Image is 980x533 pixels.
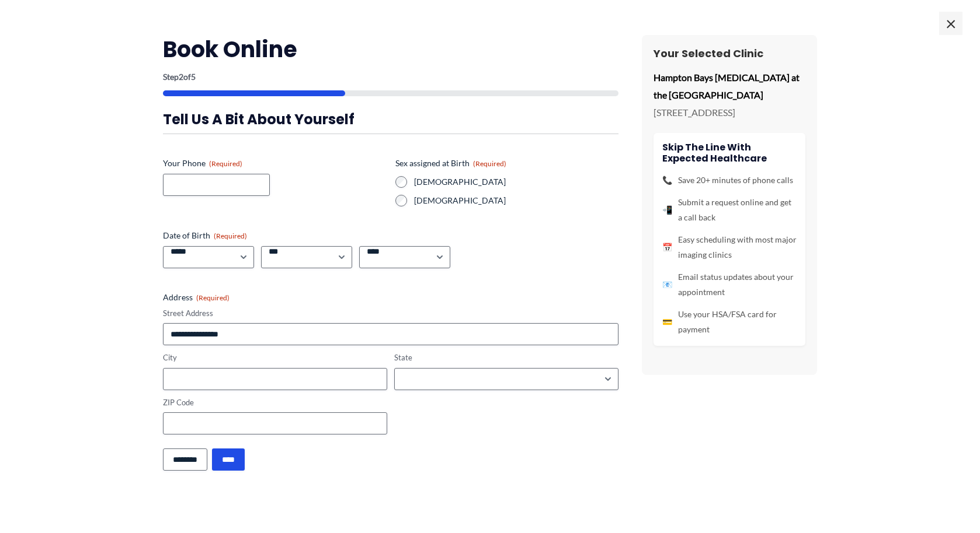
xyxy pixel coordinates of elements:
[662,173,797,188] li: Save 20+ minutes of phone calls
[163,397,387,408] label: ZIP Code
[414,195,618,206] label: [DEMOGRAPHIC_DATA]
[179,72,183,82] span: 2
[163,157,386,169] label: Your Phone
[414,176,618,188] label: [DEMOGRAPHIC_DATA]
[662,232,797,262] li: Easy scheduling with most major imaging clinics
[662,195,797,225] li: Submit a request online and get a call back
[662,202,672,218] span: 📲
[662,269,797,300] li: Email status updates about your appointment
[214,232,247,240] span: (Required)
[196,293,230,302] span: (Required)
[473,159,506,168] span: (Required)
[662,142,797,164] h4: Skip the line with Expected Healthcare
[163,230,247,241] legend: Date of Birth
[163,35,618,64] h2: Book Online
[662,307,797,337] li: Use your HSA/FSA card for payment
[163,292,230,303] legend: Address
[662,277,672,292] span: 📧
[654,104,805,121] p: [STREET_ADDRESS]
[209,159,242,168] span: (Required)
[191,72,196,82] span: 5
[163,110,618,128] h3: Tell us a bit about yourself
[662,173,672,188] span: 📞
[163,73,618,81] p: Step of
[662,240,672,255] span: 📅
[939,12,962,35] span: ×
[163,352,387,363] label: City
[394,352,618,363] label: State
[662,314,672,329] span: 💳
[163,308,618,319] label: Street Address
[654,47,805,60] h3: Your Selected Clinic
[395,157,506,169] legend: Sex assigned at Birth
[654,69,805,103] p: Hampton Bays [MEDICAL_DATA] at the [GEOGRAPHIC_DATA]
